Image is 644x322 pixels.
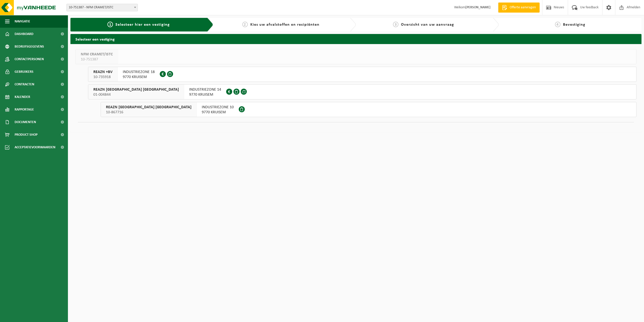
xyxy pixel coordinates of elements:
[93,92,179,97] span: 01-004844
[15,15,30,28] span: Navigatie
[15,53,44,65] span: Contactpersonen
[202,110,234,115] span: 9770 KRUISEM
[81,52,113,57] span: NFM CRAMET/ISTC
[250,23,319,27] span: Kies uw afvalstoffen en recipiënten
[189,87,221,92] span: INDUSTRIEZONE 14
[401,23,454,27] span: Overzicht van uw aanvraag
[202,105,234,110] span: INDUSTRIEZONE 10
[123,75,155,80] span: 9770 KRUISEM
[106,105,191,110] span: REAZN [GEOGRAPHIC_DATA] [GEOGRAPHIC_DATA]
[15,65,33,78] span: Gebruikers
[465,6,491,9] strong: [PERSON_NAME]
[242,22,248,27] span: 2
[15,141,55,154] span: Acceptatievoorwaarden
[15,103,34,116] span: Rapportage
[498,3,540,13] a: Offerte aanvragen
[66,4,138,11] span: 10-751387 - NFM CRAMET/ISTC
[93,87,179,92] span: REAZN [GEOGRAPHIC_DATA] [GEOGRAPHIC_DATA]
[563,23,585,27] span: Bevestiging
[88,84,636,99] button: REAZN [GEOGRAPHIC_DATA] [GEOGRAPHIC_DATA] 01-004844 INDUSTRIEZONE 149770 KRUISEM
[81,57,113,62] span: 10-751387
[15,40,44,53] span: Bedrijfsgegevens
[106,110,191,115] span: 10-867716
[555,22,560,27] span: 4
[15,128,37,141] span: Product Shop
[189,92,221,97] span: 9770 KRUISEM
[15,28,33,40] span: Dashboard
[67,4,138,11] span: 10-751387 - NFM CRAMET/ISTC
[15,78,34,91] span: Contracten
[393,22,398,27] span: 3
[15,91,30,103] span: Kalender
[15,116,36,128] span: Documenten
[107,22,113,27] span: 1
[101,102,636,117] button: REAZN [GEOGRAPHIC_DATA] [GEOGRAPHIC_DATA] 10-867716 INDUSTRIEZONE 109770 KRUISEM
[93,75,112,80] span: 10-735918
[123,69,155,75] span: INDUSTRIEZONE 18
[70,34,641,44] h2: Selecteer een vestiging
[93,69,112,75] span: REAZN +BV
[508,5,537,10] span: Offerte aanvragen
[88,67,636,82] button: REAZN +BV 10-735918 INDUSTRIEZONE 189770 KRUISEM
[115,23,170,27] span: Selecteer hier een vestiging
